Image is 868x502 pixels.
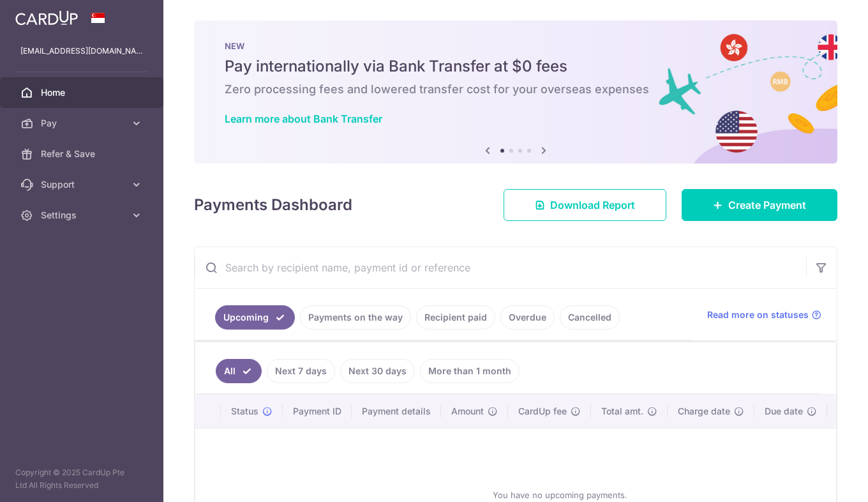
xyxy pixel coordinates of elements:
th: Payment ID [283,395,352,428]
span: Total amt. [601,405,643,418]
span: Read more on statuses [707,308,809,321]
a: Next 30 days [340,359,415,383]
span: Support [41,178,125,191]
span: Due date [765,405,803,418]
a: Learn more about Bank Transfer [225,112,382,125]
a: Read more on statuses [707,308,821,321]
span: Settings [41,209,125,222]
span: Status [231,405,258,418]
p: NEW [225,41,807,51]
a: Download Report [504,189,666,221]
h6: Zero processing fees and lowered transfer cost for your overseas expenses [225,82,807,97]
span: Charge date [678,405,730,418]
span: CardUp fee [518,405,567,418]
span: Amount [451,405,484,418]
a: Overdue [500,305,555,330]
a: Upcoming [215,305,295,330]
a: Cancelled [560,305,620,330]
h5: Pay internationally via Bank Transfer at $0 fees [225,56,807,77]
input: Search by recipient name, payment id or reference [195,247,806,288]
span: Pay [41,117,125,130]
a: Recipient paid [416,305,495,330]
span: Refer & Save [41,148,125,160]
span: Home [41,86,125,99]
a: Next 7 days [267,359,335,383]
a: Create Payment [682,189,837,221]
th: Payment details [352,395,441,428]
h4: Payments Dashboard [194,194,352,217]
img: Bank transfer banner [194,20,837,164]
a: All [216,359,262,383]
img: CardUp [15,10,78,26]
span: Download Report [550,197,635,213]
a: More than 1 month [420,359,520,383]
a: Payments on the way [300,305,411,330]
span: Create Payment [728,197,806,213]
p: [EMAIL_ADDRESS][DOMAIN_NAME] [20,45,143,57]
